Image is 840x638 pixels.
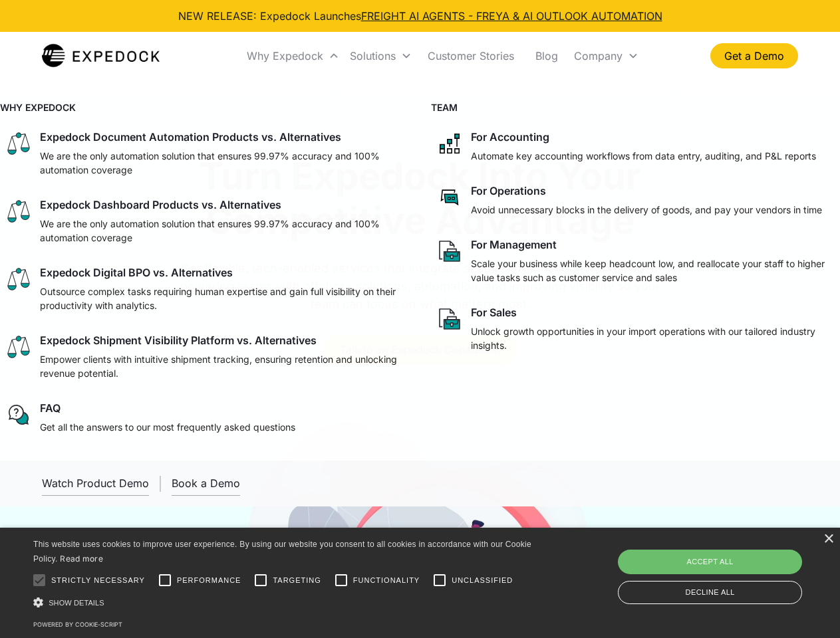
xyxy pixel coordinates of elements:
div: Company [574,49,623,62]
p: Avoid unnecessary blocks in the delivery of goods, and pay your vendors in time [471,203,822,217]
img: scale icon [5,266,32,292]
span: Show details [49,599,104,607]
a: FREIGHT AI AGENTS - FREYA & AI OUTLOOK AUTOMATION [361,9,662,23]
span: Functionality [353,575,420,586]
div: FAQ [40,401,61,415]
iframe: Chat Widget [619,494,840,638]
a: Read more [60,554,103,564]
div: For Sales [471,306,517,319]
a: Customer Stories [417,33,525,78]
p: Scale your business while keep headcount low, and reallocate your staff to higher value tasks suc... [471,257,835,284]
div: Expedock Dashboard Products vs. Alternatives [40,198,281,211]
img: network like icon [436,130,463,157]
img: scale icon [5,130,32,157]
p: Unlock growth opportunities in your import operations with our tailored industry insights. [471,324,835,352]
img: scale icon [5,334,32,360]
a: Get a Demo [710,43,798,68]
div: Expedock Digital BPO vs. Alternatives [40,266,233,279]
img: paper and bag icon [436,238,463,265]
div: Expedock Document Automation Products vs. Alternatives [40,130,341,144]
a: Powered by cookie-script [33,621,122,628]
img: rectangular chat bubble icon [436,184,463,211]
span: Unclassified [452,575,513,586]
a: open lightbox [42,471,149,496]
a: Blog [525,33,569,78]
p: Get all the answers to our most frequently asked questions [40,420,295,434]
a: home [42,43,160,69]
p: Automate key accounting workflows from data entry, auditing, and P&L reports [471,149,816,163]
div: NEW RELEASE: Expedock Launches [178,8,662,24]
div: Solutions [350,49,396,62]
div: Watch Product Demo [42,477,149,490]
span: This website uses cookies to improve user experience. By using our website you consent to all coo... [33,540,531,564]
div: Book a Demo [172,477,240,490]
div: Company [569,33,644,78]
div: Expedock Shipment Visibility Platform vs. Alternatives [40,334,317,347]
div: Solutions [345,33,417,78]
img: Expedock Logo [42,43,160,69]
p: Empower clients with intuitive shipment tracking, ensuring retention and unlocking revenue potent... [40,352,404,380]
div: Why Expedock [241,33,345,78]
span: Performance [177,575,241,586]
div: Show details [33,595,536,609]
a: Book a Demo [172,471,240,496]
img: paper and bag icon [436,306,463,332]
p: We are the only automation solution that ensures 99.97% accuracy and 100% automation coverage [40,149,404,177]
img: regular chat bubble icon [5,401,32,428]
p: We are the only automation solution that ensures 99.97% accuracy and 100% automation coverage [40,217,404,245]
div: For Accounting [471,130,549,144]
img: scale icon [5,198,32,225]
div: Why Expedock [247,49,323,62]
div: For Operations [471,184,546,197]
div: For Management [471,238,557,251]
p: Outsource complex tasks requiring human expertise and gain full visibility on their productivity ... [40,284,404,312]
span: Strictly necessary [51,575,145,586]
span: Targeting [273,575,321,586]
